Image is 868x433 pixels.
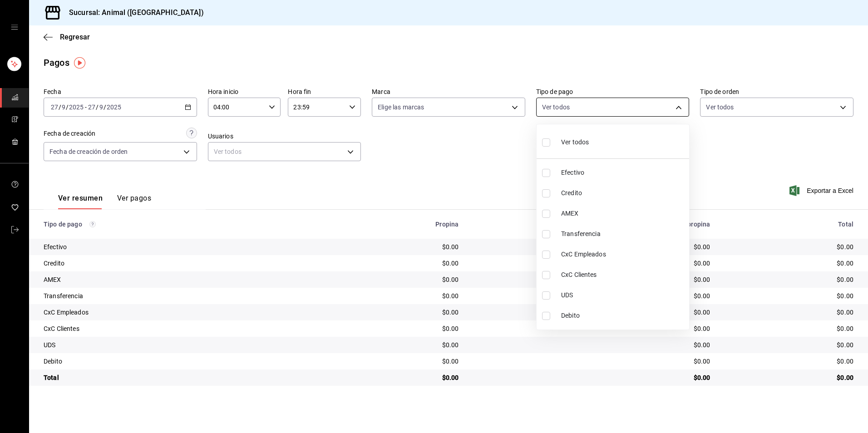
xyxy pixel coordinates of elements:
span: Credito [561,188,686,198]
span: CxC Empleados [561,250,686,259]
span: UDS [561,290,686,300]
span: Transferencia [561,229,686,239]
span: CxC Clientes [561,270,686,280]
span: AMEX [561,209,686,218]
img: Tooltip marker [74,57,85,69]
span: Ver todos [561,138,589,147]
span: Efectivo [561,168,686,177]
span: Debito [561,311,686,320]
